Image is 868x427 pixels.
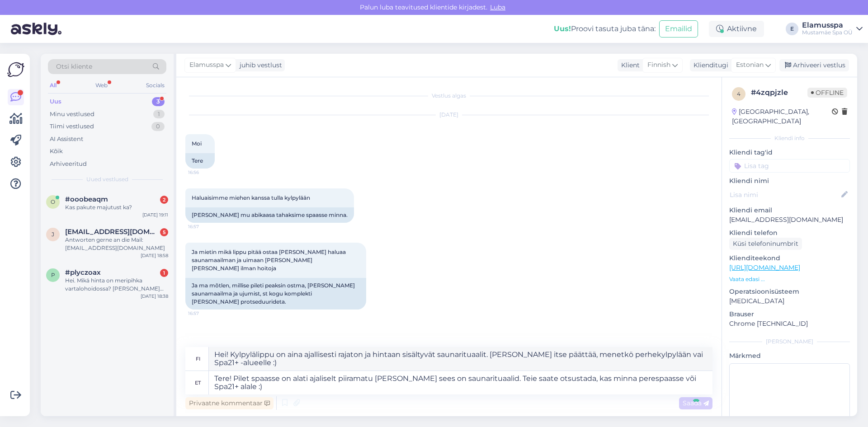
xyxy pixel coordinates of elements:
div: 5 [160,228,168,236]
span: j [52,231,54,238]
div: Arhiveeritud [50,160,87,169]
p: Operatsioonisüsteem [729,287,850,296]
div: 1 [160,269,168,277]
div: Web [94,80,109,91]
div: [DATE] [185,111,712,119]
span: 16:57 [188,310,222,317]
div: Uus [50,97,61,106]
div: Hei. Mikä hinta on meripihka vartalohoidossa? [PERSON_NAME] aika kauanko kestää [65,277,168,293]
span: 4 [737,90,741,97]
div: Ja ma mõtlen, millise pileti peaksin ostma, [PERSON_NAME] saunamaailma ja ujumist, st kogu komple... [185,278,366,310]
p: Brauser [729,310,850,319]
p: Märkmed [729,351,850,361]
span: p [51,272,55,278]
span: Offline [807,88,847,98]
div: Klienditugi [690,61,728,70]
div: Antworten gerne an die Mail: [EMAIL_ADDRESS][DOMAIN_NAME] [65,236,168,252]
span: Uued vestlused [86,175,128,183]
input: Lisa nimi [730,190,840,200]
span: o [51,198,55,205]
p: Vaata edasi ... [729,275,850,283]
div: Küsi telefoninumbrit [729,238,802,250]
div: 1 [153,110,165,119]
span: Moi [192,140,202,147]
div: [DATE] 18:38 [141,293,168,300]
a: ElamusspaMustamäe Spa OÜ [802,22,863,36]
div: Kliendi info [729,134,850,142]
div: [PERSON_NAME] mu abikaasa tahaksime spaasse minna. [185,207,354,223]
div: 0 [151,122,165,131]
img: Askly Logo [7,61,24,78]
div: Tiimi vestlused [50,122,94,131]
b: Uus! [554,24,571,33]
div: E [786,23,798,35]
span: 16:57 [188,223,222,230]
span: #ooobeaqm [65,195,108,203]
div: Mustamäe Spa OÜ [802,29,853,36]
p: Kliendi tag'id [729,148,850,157]
div: Minu vestlused [50,110,94,119]
input: Lisa tag [729,159,850,173]
div: Elamusspa [802,22,853,29]
p: [MEDICAL_DATA] [729,296,850,306]
span: Elamusspa [189,60,224,70]
button: Emailid [659,20,698,38]
p: Kliendi telefon [729,228,850,238]
div: Klient [618,61,640,70]
div: AI Assistent [50,135,83,144]
span: Otsi kliente [56,62,92,71]
div: Tere [185,153,215,169]
div: 2 [160,196,168,204]
a: [URL][DOMAIN_NAME] [729,263,800,272]
div: Kas pakute majutust ka? [65,203,168,211]
div: Aktiivne [709,21,764,37]
span: Haluaisimme miehen kanssa tulla kylpylään [192,194,310,201]
div: Proovi tasuta juba täna: [554,23,656,34]
p: Kliendi nimi [729,176,850,186]
div: # 4zqpjzle [751,87,807,98]
div: [DATE] 19:11 [142,211,168,218]
p: [EMAIL_ADDRESS][DOMAIN_NAME] [729,215,850,225]
div: [GEOGRAPHIC_DATA], [GEOGRAPHIC_DATA] [732,107,832,126]
div: Vestlus algas [185,92,712,100]
p: Kliendi email [729,206,850,215]
div: [PERSON_NAME] [729,338,850,346]
p: Klienditeekond [729,253,850,263]
p: Chrome [TECHNICAL_ID] [729,319,850,328]
span: Ja mietin mikä lippu pitää ostaa [PERSON_NAME] haluaa saunamaailman ja uimaan [PERSON_NAME] [PERS... [192,249,347,272]
span: Finnish [647,60,670,70]
div: Arhiveeri vestlus [779,59,849,71]
div: [DATE] 18:58 [141,252,168,259]
div: Kõik [50,147,63,156]
span: 16:56 [188,169,222,176]
div: 3 [152,97,165,106]
span: #plyczoax [65,268,101,277]
div: All [48,80,58,91]
span: jonas1280@t-online.de [65,228,159,236]
div: Socials [144,80,166,91]
span: Luba [487,3,508,11]
span: Estonian [736,60,764,70]
div: juhib vestlust [236,61,282,70]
